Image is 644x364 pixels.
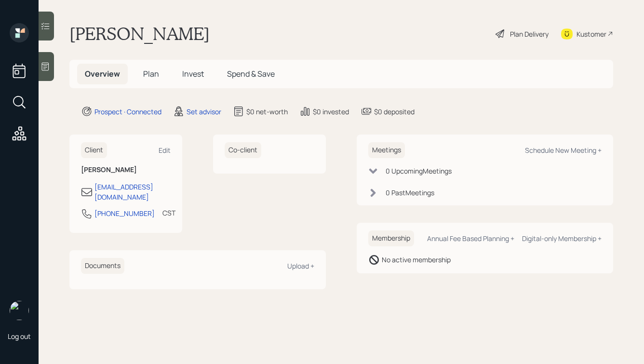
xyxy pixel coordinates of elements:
h1: [PERSON_NAME] [69,23,210,44]
h6: [PERSON_NAME] [81,166,171,174]
h6: Meetings [368,142,405,158]
span: Plan [143,68,159,79]
div: Schedule New Meeting + [525,146,602,155]
span: Spend & Save [227,68,275,79]
img: hunter_neumayer.jpg [10,301,29,320]
div: Annual Fee Based Planning + [427,234,514,243]
h6: Client [81,142,107,158]
div: Plan Delivery [510,29,549,39]
div: Prospect · Connected [94,107,161,117]
span: Overview [85,68,120,79]
div: Set advisor [187,107,221,117]
div: 0 Upcoming Meeting s [386,166,452,176]
h6: Membership [368,230,414,246]
div: $0 invested [313,107,349,117]
div: [PHONE_NUMBER] [94,208,155,218]
div: Upload + [287,261,314,270]
div: $0 net-worth [246,107,288,117]
div: Digital-only Membership + [522,234,602,243]
div: Log out [8,332,31,341]
h6: Documents [81,258,124,274]
h6: Co-client [225,142,261,158]
div: CST [162,208,175,218]
div: $0 deposited [374,107,415,117]
span: Invest [182,68,204,79]
div: No active membership [382,255,451,265]
div: Kustomer [577,29,606,39]
div: Edit [159,146,171,155]
div: [EMAIL_ADDRESS][DOMAIN_NAME] [94,182,171,202]
div: 0 Past Meeting s [386,188,434,198]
